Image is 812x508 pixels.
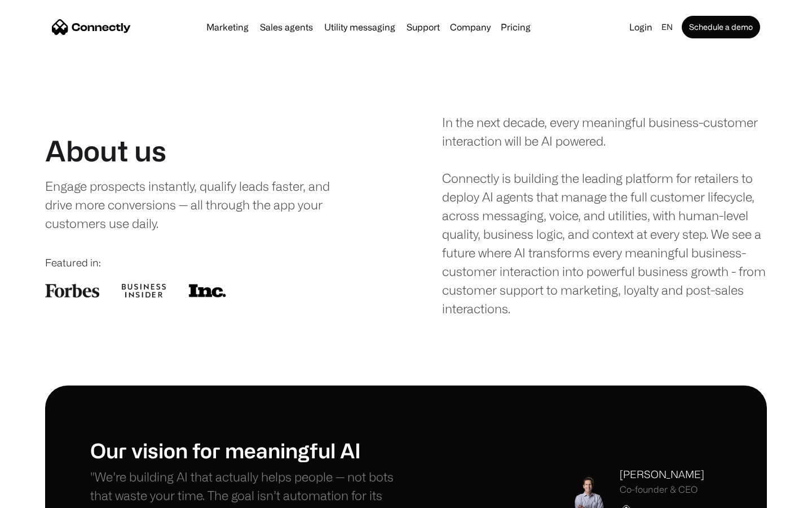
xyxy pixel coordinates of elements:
h1: Our vision for meaningful AI [90,438,406,462]
ul: Language list [23,488,68,504]
a: Sales agents [255,23,317,32]
div: Co-founder & CEO [620,484,704,495]
div: Engage prospects instantly, qualify leads faster, and drive more conversions — all through the ap... [45,177,354,233]
div: Featured in: [45,255,370,270]
a: Marketing [202,23,253,32]
div: [PERSON_NAME] [620,467,704,482]
div: en [661,19,673,35]
a: Login [625,19,657,35]
a: Schedule a demo [682,16,760,38]
h1: About us [45,134,166,168]
a: Pricing [496,23,535,32]
div: In the next decade, every meaningful business-customer interaction will be AI powered. Connectly ... [442,113,767,318]
a: Support [402,23,444,32]
div: Company [450,19,491,35]
aside: Language selected: English [11,487,68,504]
a: Utility messaging [320,23,400,32]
